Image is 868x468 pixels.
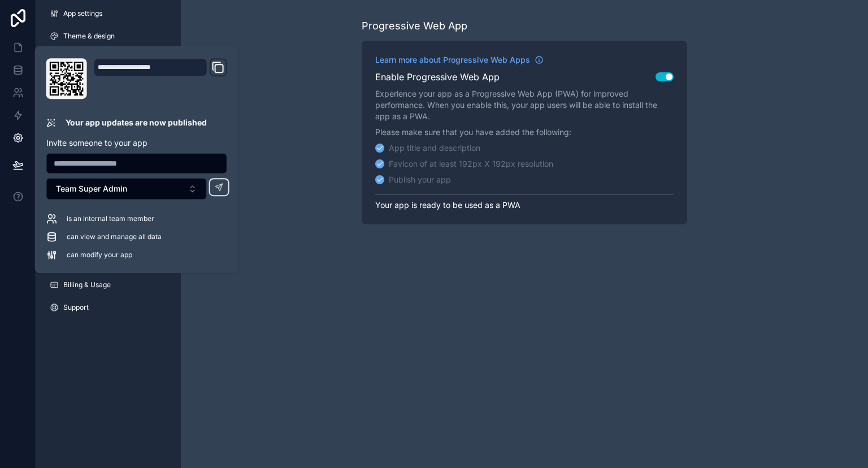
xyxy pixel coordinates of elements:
[375,127,674,138] p: Please make sure that you have added the following:
[375,194,674,211] p: Your app is ready to be used as a PWA
[56,183,127,194] span: Team Super Admin
[362,18,467,34] div: Progressive Web App
[41,27,176,45] a: Theme & design
[63,9,102,18] span: App settings
[67,214,154,223] span: is an internal team member
[94,58,227,99] div: Domain and Custom Link
[41,5,176,23] a: App settings
[66,117,207,128] p: Your app updates are now published
[375,88,674,122] p: Experience your app as a Progressive Web App (PWA) for improved performance. When you enable this...
[375,54,544,66] a: Learn more about Progressive Web Apps
[46,178,207,200] button: Select Button
[41,276,176,294] a: Billing & Usage
[389,142,480,154] div: App title and description
[67,232,162,241] span: can view and manage all data
[63,303,89,312] span: Support
[389,158,553,170] div: Favicon of at least 192px X 192px resolution
[375,70,500,84] h2: Enable Progressive Web App
[389,174,451,185] div: Publish your app
[63,280,111,289] span: Billing & Usage
[46,137,227,149] p: Invite someone to your app
[375,54,530,66] span: Learn more about Progressive Web Apps
[67,250,132,259] span: can modify your app
[41,298,176,317] a: Support
[63,32,115,41] span: Theme & design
